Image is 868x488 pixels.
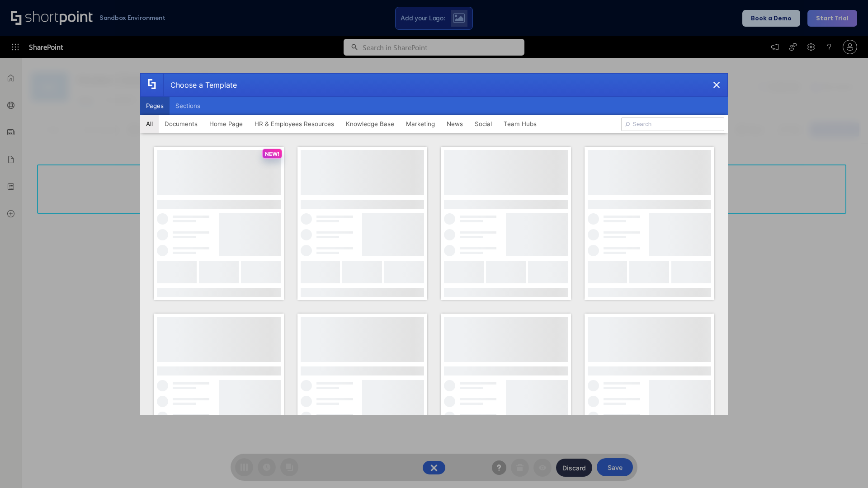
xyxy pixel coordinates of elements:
div: Choose a Template [163,74,237,96]
iframe: Chat Widget [823,445,868,488]
button: HR & Employees Resources [249,115,340,133]
button: News [441,115,469,133]
button: Pages [140,97,170,115]
div: template selector [140,73,728,415]
button: Knowledge Base [340,115,400,133]
p: NEW! [265,150,279,157]
button: Team Hubs [498,115,542,133]
button: Sections [170,97,206,115]
button: Social [469,115,498,133]
button: Documents [159,115,203,133]
input: Search [621,117,724,131]
button: All [140,115,159,133]
button: Home Page [203,115,249,133]
button: Marketing [400,115,441,133]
